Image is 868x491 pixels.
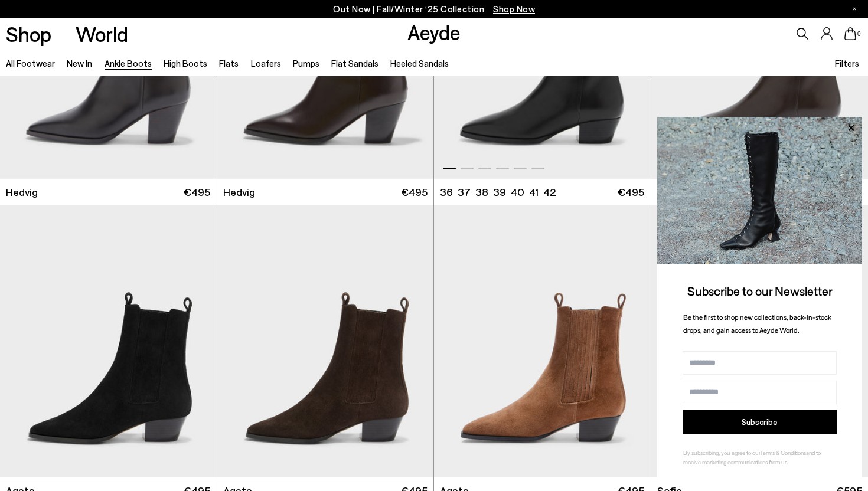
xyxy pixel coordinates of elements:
[835,58,859,68] span: Filters
[543,185,556,199] li: 42
[333,2,535,17] p: Out Now | Fall/Winter ‘25 Collection
[407,19,461,44] a: Aeyde
[475,185,488,199] li: 38
[683,449,760,456] span: By subscribing, you agree to our
[217,205,434,477] img: Agata Suede Ankle Boots
[293,58,319,68] a: Pumps
[529,185,539,199] li: 41
[223,185,255,199] span: Hedvig
[440,185,453,199] li: 36
[844,27,856,40] a: 0
[440,185,552,199] ul: variant
[6,58,55,68] a: All Footwear
[434,179,651,205] a: 36 37 38 39 40 41 42 €495
[6,185,38,199] span: Hedvig
[67,58,92,68] a: New In
[657,117,862,264] img: 2a6287a1333c9a56320fd6e7b3c4a9a9.jpg
[683,410,837,434] button: Subscribe
[458,185,471,199] li: 37
[76,24,128,44] a: World
[683,313,831,335] span: Be the first to shop new collections, back-in-stock drops, and gain access to Aeyde World.
[856,31,862,37] span: 0
[511,185,524,199] li: 40
[331,58,378,68] a: Flat Sandals
[687,283,833,298] span: Subscribe to our Newsletter
[184,185,210,199] span: €495
[493,185,506,199] li: 39
[401,185,428,199] span: €495
[217,179,434,205] a: Hedvig €495
[760,449,806,456] a: Terms & Conditions
[6,24,51,44] a: Shop
[493,4,535,14] span: Navigate to /collections/new-in
[618,185,644,199] span: €495
[219,58,239,68] a: Flats
[105,58,152,68] a: Ankle Boots
[434,205,651,477] img: Agata Suede Ankle Boots
[251,58,281,68] a: Loafers
[390,58,449,68] a: Heeled Sandals
[164,58,207,68] a: High Boots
